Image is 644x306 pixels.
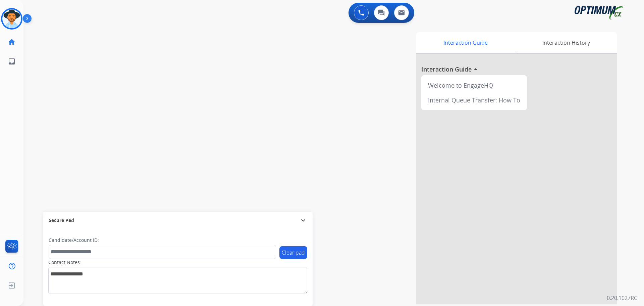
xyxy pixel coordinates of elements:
mat-icon: inbox [8,57,16,65]
button: Clear pad [279,246,307,259]
mat-icon: home [8,38,16,46]
label: Contact Notes: [48,259,81,266]
div: Internal Queue Transfer: How To [424,93,524,107]
label: Candidate/Account ID: [49,237,99,244]
div: Interaction History [515,32,617,53]
div: Welcome to EngageHQ [424,78,524,93]
img: avatar [2,9,21,28]
p: 0.20.1027RC [607,294,637,302]
mat-icon: expand_more [299,216,307,224]
div: Interaction Guide [416,32,515,53]
span: Secure Pad [49,217,74,224]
